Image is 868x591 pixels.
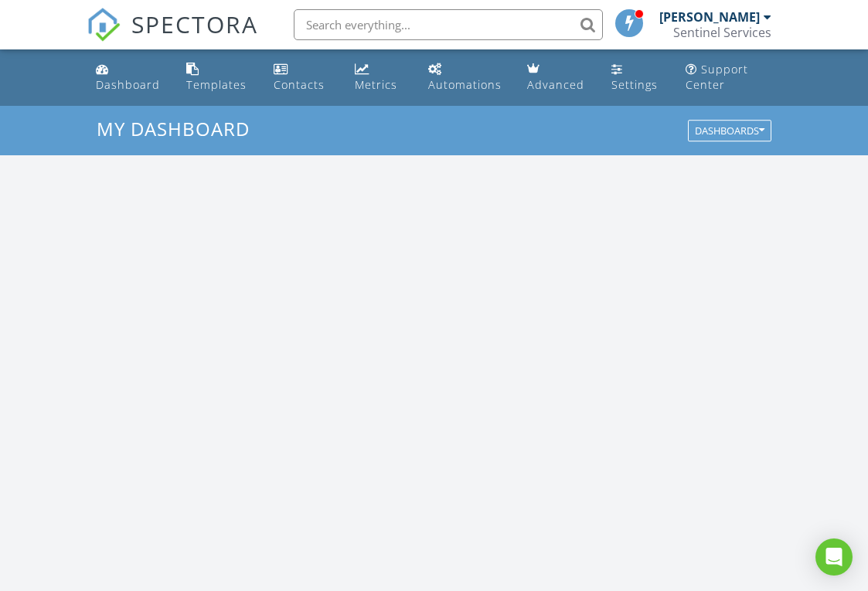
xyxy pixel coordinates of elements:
[87,8,121,42] img: The Best Home Inspection Software - Spectora
[605,56,667,100] a: Settings
[688,121,771,142] button: Dashboards
[695,126,764,137] div: Dashboards
[355,77,397,92] div: Metrics
[274,77,325,92] div: Contacts
[686,62,748,92] div: Support Center
[180,56,255,100] a: Templates
[611,77,658,92] div: Settings
[521,56,593,100] a: Advanced
[186,77,247,92] div: Templates
[659,9,760,25] div: [PERSON_NAME]
[422,56,509,100] a: Automations (Basic)
[96,77,160,92] div: Dashboard
[267,56,336,100] a: Contacts
[97,116,250,141] span: My Dashboard
[527,77,584,92] div: Advanced
[87,21,258,53] a: SPECTORA
[673,25,771,40] div: Sentinel Services
[349,56,410,100] a: Metrics
[131,8,258,40] span: SPECTORA
[679,56,778,100] a: Support Center
[90,56,168,100] a: Dashboard
[815,538,853,576] div: Open Intercom Messenger
[294,9,603,40] input: Search everything...
[428,77,502,92] div: Automations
